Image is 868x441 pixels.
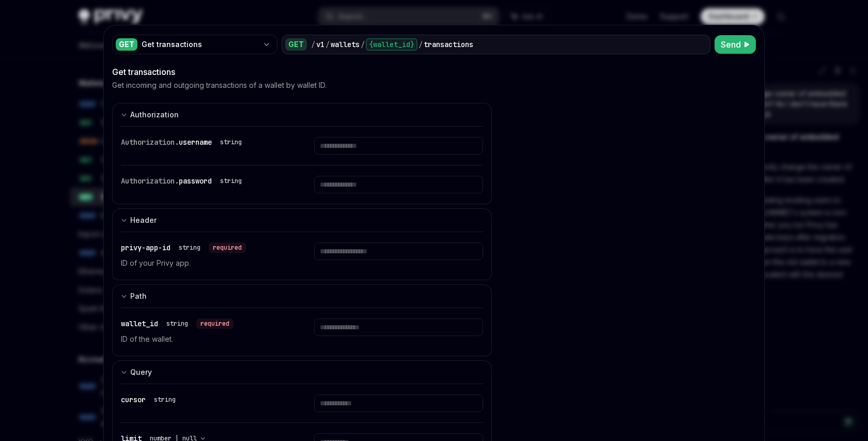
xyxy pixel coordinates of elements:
div: / [326,39,330,50]
div: Path [130,290,147,302]
div: Get transactions [112,66,492,78]
div: string [220,177,242,185]
div: / [419,39,423,50]
div: Authorization.password [121,176,246,186]
div: Authorization [130,109,179,121]
div: / [361,39,365,50]
button: Send [715,35,756,54]
button: expand input section [112,284,492,308]
div: Query [130,366,152,378]
div: string [220,138,242,146]
div: {wallet_id} [366,38,417,51]
div: Authorization.username [121,137,246,147]
p: ID of the wallet. [121,333,289,345]
div: Header [130,214,157,226]
span: wallet_id [121,319,158,328]
div: GET [285,38,307,51]
button: expand input section [112,208,492,232]
span: cursor [121,395,146,404]
div: required [209,242,246,253]
span: username [179,138,212,147]
button: expand input section [112,360,492,384]
div: string [166,320,188,328]
div: v1 [316,39,324,50]
div: / [311,39,315,50]
p: ID of your Privy app. [121,257,289,269]
div: string [154,396,176,404]
span: Authorization. [121,138,179,147]
span: Authorization. [121,176,179,186]
button: expand input section [112,103,492,126]
div: privy-app-id [121,242,246,253]
span: privy-app-id [121,243,171,252]
div: string [179,244,200,252]
div: GET [116,38,137,51]
div: Get transactions [142,39,258,50]
div: wallet_id [121,318,234,329]
button: GETGet transactions [112,34,277,55]
div: wallets [331,39,360,50]
div: transactions [424,39,473,50]
span: password [179,176,212,186]
p: Get incoming and outgoing transactions of a wallet by wallet ID. [112,80,327,90]
span: Send [721,38,741,51]
div: cursor [121,394,180,405]
div: required [196,318,234,329]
